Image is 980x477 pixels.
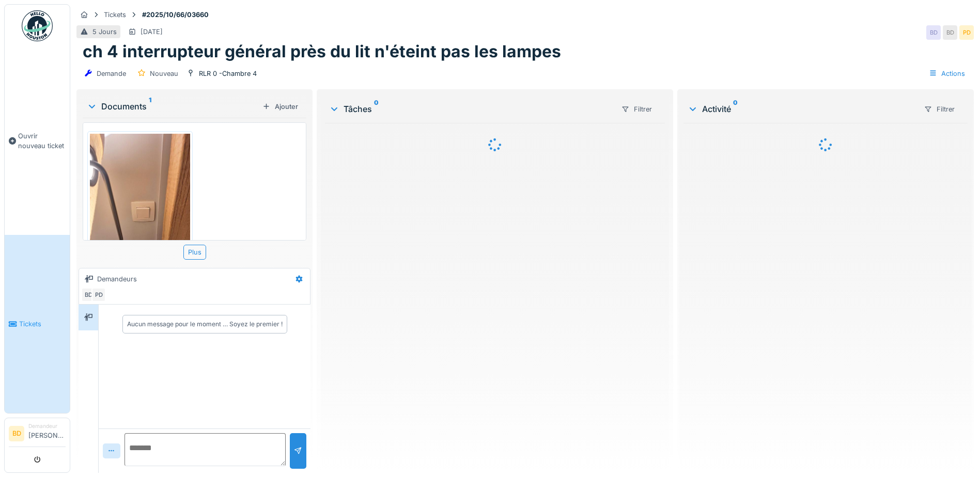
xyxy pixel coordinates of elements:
[28,422,66,430] div: Demandeur
[959,25,974,40] div: PD
[18,131,66,151] span: Ouvrir nouveau ticket
[22,10,53,41] img: Badge_color-CXgf-gQk.svg
[9,422,66,447] a: BD Demandeur[PERSON_NAME]
[83,42,561,61] h1: ch 4 interrupteur général près du lit n'éteint pas les lampes
[97,274,137,284] div: Demandeurs
[104,10,126,20] div: Tickets
[81,288,96,302] div: BD
[9,426,24,441] li: BD
[141,27,163,37] div: [DATE]
[924,66,970,81] div: Actions
[90,134,190,311] img: cajmga3by3uw6js06zzfrhamjpjg
[5,235,70,413] a: Tickets
[5,47,70,235] a: Ouvrir nouveau ticket
[733,103,738,115] sup: 0
[91,288,106,302] div: PD
[150,69,178,78] div: Nouveau
[617,102,657,117] div: Filtrer
[258,100,302,114] div: Ajouter
[183,245,206,260] div: Plus
[943,25,957,40] div: BD
[28,422,66,444] li: [PERSON_NAME]
[374,103,379,115] sup: 0
[97,69,126,78] div: Demande
[926,25,941,40] div: BD
[688,103,915,115] div: Activité
[19,319,66,329] span: Tickets
[920,102,959,117] div: Filtrer
[127,320,283,329] div: Aucun message pour le moment … Soyez le premier !
[329,103,613,115] div: Tâches
[92,27,117,37] div: 5 Jours
[138,10,213,20] strong: #2025/10/66/03660
[199,69,257,78] div: RLR 0 -Chambre 4
[87,100,258,113] div: Documents
[149,100,151,113] sup: 1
